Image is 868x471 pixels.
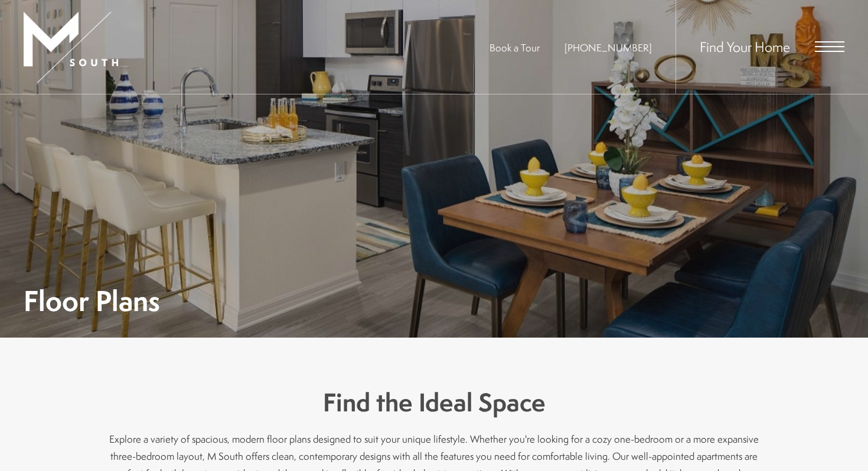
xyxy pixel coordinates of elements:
[24,287,160,314] h1: Floor Plans
[564,41,652,54] a: Call Us at 813-570-8014
[700,37,790,56] a: Find Your Home
[815,41,844,52] button: Open Menu
[24,12,118,83] img: MSouth
[564,41,652,54] span: [PHONE_NUMBER]
[490,41,540,54] a: Book a Tour
[109,385,759,420] h3: Find the Ideal Space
